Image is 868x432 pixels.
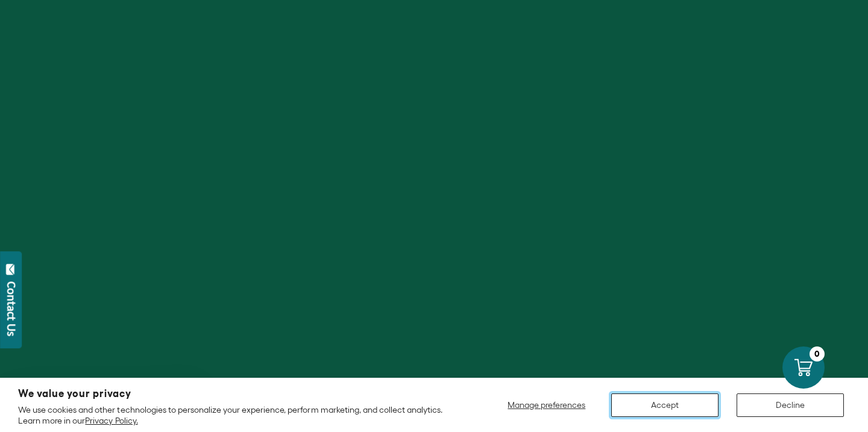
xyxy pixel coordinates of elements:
button: Manage preferences [500,393,593,417]
p: We use cookies and other technologies to personalize your experience, perform marketing, and coll... [18,404,459,426]
div: Contact Us [5,281,17,336]
h2: We value your privacy [18,389,459,399]
span: Manage preferences [508,400,585,410]
div: 0 [810,346,825,362]
a: Privacy Policy. [85,416,137,425]
button: Accept [611,393,719,417]
button: Decline [737,393,844,417]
